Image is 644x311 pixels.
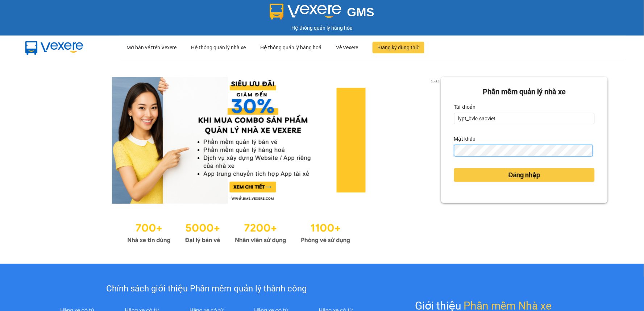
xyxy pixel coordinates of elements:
label: Tài khoản [454,101,476,113]
button: Đăng nhập [454,168,595,182]
span: GMS [347,5,374,19]
img: Statistics.png [127,218,350,246]
li: slide item 3 [246,195,249,198]
div: Hệ thống quản lý nhà xe [191,36,246,59]
li: slide item 2 [237,195,240,198]
p: 2 of 3 [428,77,441,86]
div: Hệ thống quản lý hàng hóa [2,24,642,32]
li: slide item 1 [229,195,232,198]
label: Mật khẩu [454,133,476,145]
button: Đăng ký dùng thử [373,42,424,53]
div: Về Vexere [336,36,358,59]
div: Hệ thống quản lý hàng hoá [260,36,321,59]
button: previous slide / item [36,77,46,204]
button: next slide / item [431,77,441,204]
input: Mật khẩu [454,145,593,156]
img: logo 2 [270,4,341,20]
span: Đăng nhập [508,170,540,180]
div: Phần mềm quản lý nhà xe [454,86,595,98]
a: GMS [270,11,374,17]
span: Đăng ký dùng thử [378,43,419,51]
div: Mở bán vé trên Vexere [126,36,176,59]
div: Chính sách giới thiệu Phần mềm quản lý thành công [45,282,368,296]
img: mbUUG5Q.png [18,36,91,59]
input: Tài khoản [454,113,595,124]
